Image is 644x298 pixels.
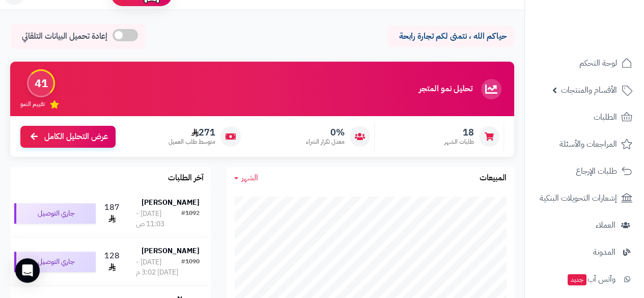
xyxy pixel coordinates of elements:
[444,138,474,146] span: طلبات الشهر
[561,83,617,97] span: الأقسام والمنتجات
[531,132,638,156] a: المراجعات والأسئلة
[419,85,472,94] h3: تحليل نمو المتجر
[100,238,124,286] td: 128
[531,186,638,210] a: إشعارات التحويلات البنكية
[142,246,200,256] strong: [PERSON_NAME]
[14,252,96,272] div: جاري التوصيل
[14,203,96,224] div: جاري التوصيل
[594,110,617,124] span: الطلبات
[136,257,181,278] div: [DATE] - [DATE] 3:02 م
[20,126,116,148] a: عرض التحليل الكامل
[531,240,638,264] a: المدونة
[579,56,617,70] span: لوحة التحكم
[181,257,200,278] div: #1090
[559,137,617,151] span: المراجعات والأسئلة
[136,209,181,229] div: [DATE] - 11:03 ص
[15,258,40,283] div: Open Intercom Messenger
[306,138,345,146] span: معدل تكرار الشراء
[22,31,107,42] span: إعادة تحميل البيانات التلقائي
[100,189,124,237] td: 187
[169,138,215,146] span: متوسط طلب العميل
[575,8,634,29] img: logo-2.png
[306,127,345,138] span: 0%
[540,191,617,205] span: إشعارات التحويلات البنكية
[576,164,617,178] span: طلبات الإرجاع
[480,174,507,183] h3: المبيعات
[531,213,638,237] a: العملاء
[596,218,615,232] span: العملاء
[593,245,615,259] span: المدونة
[169,127,215,138] span: 271
[531,105,638,129] a: الطلبات
[531,159,638,183] a: طلبات الإرجاع
[44,131,108,143] span: عرض التحليل الكامل
[241,172,258,184] span: الشهر
[181,209,200,229] div: #1092
[568,274,586,285] span: جديد
[234,172,258,184] a: الشهر
[444,127,474,138] span: 18
[531,267,638,291] a: وآتس آبجديد
[567,272,615,286] span: وآتس آب
[20,100,45,109] span: تقييم النمو
[531,51,638,75] a: لوحة التحكم
[395,31,507,42] p: حياكم الله ، نتمنى لكم تجارة رابحة
[168,174,204,183] h3: آخر الطلبات
[142,197,200,208] strong: [PERSON_NAME]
